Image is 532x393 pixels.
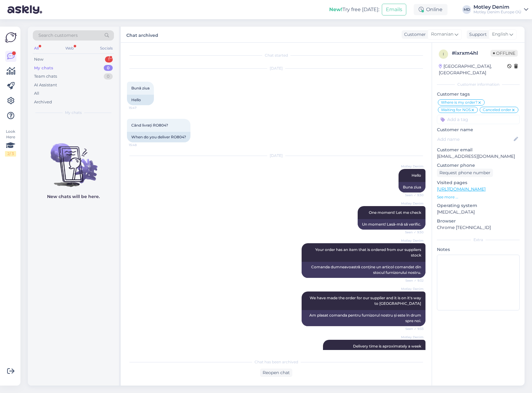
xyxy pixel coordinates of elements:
[441,101,477,104] span: Where is my order?
[5,151,16,157] div: 2 / 3
[437,202,520,209] p: Operating system
[437,237,520,243] div: Extra
[437,136,512,143] input: Add name
[255,359,298,365] span: Chat has been archived
[34,56,43,63] div: New
[5,129,16,157] div: Look Here
[437,194,520,200] p: See more ...
[315,247,422,257] span: Your order has an item that is ordered from our suppliers stock
[437,224,520,231] p: Chrome [TECHNICAL_ID]
[127,95,154,105] div: Hello
[473,5,521,10] div: Motley Denim
[5,32,17,43] img: Askly Logo
[329,6,342,12] b: New!
[129,143,152,147] span: 15:48
[473,10,521,15] div: Motley Denim Europe OÜ
[310,296,422,306] span: We have made the order for our supplier and it is on it's way to [GEOGRAPHIC_DATA]
[400,230,424,235] span: Seen ✓ 9:30
[129,106,152,110] span: 15:47
[302,262,425,278] div: Comanda dumneavoastră conține un articol comandat din stocul furnizorului nostru.
[437,179,520,186] p: Visited pages
[431,31,453,38] span: Romanian
[105,56,113,63] div: 1
[104,73,113,80] div: 0
[99,44,114,52] div: Socials
[127,153,425,158] div: [DATE]
[329,6,379,13] div: Try free [DATE]:
[412,173,421,178] span: Hello
[65,110,82,115] span: My chats
[400,326,424,331] span: Seen ✓ 9:33
[382,4,406,15] button: Emails
[104,65,113,71] div: 0
[399,182,425,192] div: Buna ziua
[437,115,520,124] input: Add a tag
[400,335,424,339] span: Motley Denim
[414,4,447,15] div: Online
[437,162,520,169] p: Customer phone
[437,147,520,153] p: Customer email
[437,127,520,133] p: Customer name
[64,44,75,52] div: Web
[400,164,424,169] span: Motley Denim
[437,246,520,253] p: Notes
[358,219,425,230] div: Un moment! Lasă-mă să verific.
[34,82,57,88] div: AI Assistant
[131,86,150,90] span: Bună ziua
[400,278,424,283] span: Seen ✓ 9:32
[439,63,507,76] div: [GEOGRAPHIC_DATA], [GEOGRAPHIC_DATA]
[353,344,421,348] span: Delivery time is aproximately a week
[483,108,511,112] span: Canceled order
[400,193,424,197] span: Seen ✓ 9:30
[369,210,421,215] span: One moment! Let me check
[491,50,518,57] span: Offline
[33,44,40,52] div: All
[260,369,292,377] div: Reopen chat
[473,5,528,15] a: Motley DenimMotley Denim Europe OÜ
[437,186,486,192] a: [URL][DOMAIN_NAME]
[302,310,425,326] div: Am plasat comanda pentru furnizorul nostru și este în drum spre noi.
[437,218,520,224] p: Browser
[34,90,39,97] div: All
[127,132,190,142] div: When do you deliver RO804?
[34,65,53,71] div: My chats
[38,32,78,39] span: Search customers
[126,30,158,39] label: Chat archived
[441,108,471,112] span: Waiting for NOS
[437,82,520,87] div: Customer information
[492,31,508,38] span: English
[400,201,424,206] span: Motley Denim
[34,73,57,80] div: Team chats
[127,66,425,71] div: [DATE]
[452,50,491,57] div: # ixrxm4hl
[437,209,520,215] p: [MEDICAL_DATA]
[400,287,424,291] span: Motley Denim
[47,193,100,200] p: New chats will be here.
[28,132,119,188] img: No chats
[443,52,444,56] span: i
[437,169,493,177] div: Request phone number
[402,31,426,38] div: Customer
[462,5,471,14] div: MD
[437,153,520,160] p: [EMAIL_ADDRESS][DOMAIN_NAME]
[467,31,487,38] div: Support
[127,53,425,58] div: Chat started
[400,238,424,243] span: Motley Denim
[437,91,520,97] p: Customer tags
[34,99,52,105] div: Archived
[131,123,168,127] span: Când livrați RO804?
